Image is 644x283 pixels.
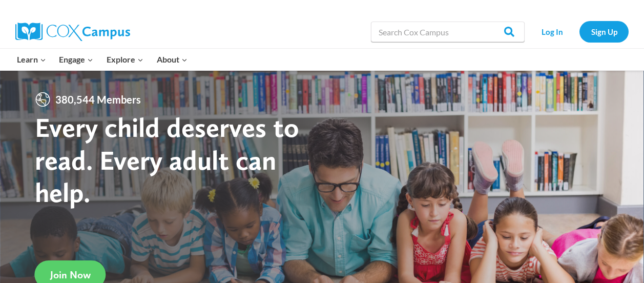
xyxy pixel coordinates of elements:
[51,91,145,108] span: 380,544 Members
[17,53,46,66] span: Learn
[530,21,574,42] a: Log In
[107,53,143,66] span: Explore
[579,21,629,42] a: Sign Up
[59,53,93,66] span: Engage
[35,111,299,209] strong: Every child deserves to read. Every adult can help.
[10,49,194,70] nav: Primary Navigation
[50,269,91,281] span: Join Now
[371,22,525,42] input: Search Cox Campus
[15,23,130,41] img: Cox Campus
[530,21,629,42] nav: Secondary Navigation
[157,53,188,66] span: About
